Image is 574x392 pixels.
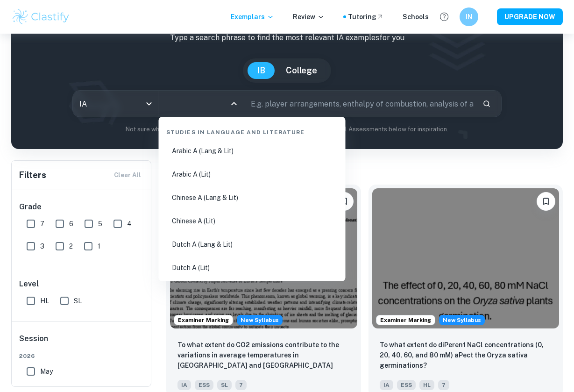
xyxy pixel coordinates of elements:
p: Review [293,12,325,22]
span: HL [419,380,434,390]
span: SL [74,296,82,306]
button: Bookmark [537,192,555,211]
span: Examiner Marking [174,316,233,324]
h6: Filters [19,169,46,182]
h6: IN [464,12,475,22]
li: Arabic A (Lang & Lit) [163,140,342,162]
img: ESS IA example thumbnail: To what extent do diPerent NaCl concentr [372,188,560,328]
a: Schools [403,12,429,22]
button: IB [248,62,275,79]
span: 2 [69,241,73,251]
span: 7 [235,380,247,390]
span: 7 [40,219,44,229]
span: 1 [98,241,100,251]
img: Clastify logo [11,7,71,26]
span: Examiner Marking [376,316,435,324]
span: ESS [195,380,213,390]
p: Type a search phrase to find the most relevant IA examples for you [19,32,555,43]
p: To what extent do CO2 emissions contribute to the variations in average temperatures in Indonesia... [177,340,350,371]
div: Starting from the May 2026 session, the ESS IA requirements have changed. We created this exempla... [439,315,485,325]
button: Close [227,97,241,110]
li: Chinese A (Lit) [163,210,342,232]
button: UPGRADE NOW [497,8,563,25]
span: IA [380,380,393,390]
button: Search [479,96,495,112]
span: HL [40,296,49,306]
h6: Session [19,333,144,352]
div: Studies in Language and Literature [163,121,342,140]
span: SL [217,380,232,390]
h1: All IA Examples [166,160,563,177]
li: Arabic A (Lit) [163,164,342,185]
span: IA [177,380,191,390]
span: 2026 [19,352,144,360]
span: 3 [40,241,44,251]
span: 4 [127,219,132,229]
h6: Level [19,278,144,290]
h6: Grade [19,201,144,213]
button: Help and Feedback [436,9,452,25]
div: Starting from the May 2026 session, the ESS IA requirements have changed. We created this exempla... [237,315,283,325]
button: IN [460,7,478,26]
span: New Syllabus [439,315,485,325]
a: Tutoring [348,12,384,22]
p: Not sure what to search for? You can always look through our example Internal Assessments below f... [19,125,555,134]
p: Exemplars [231,12,274,22]
li: Dutch A (Lang & Lit) [163,234,342,255]
span: New Syllabus [237,315,283,325]
li: Dutch A (Lit) [163,257,342,278]
button: College [276,62,326,79]
span: 7 [438,380,449,390]
span: May [40,366,53,377]
span: 6 [69,219,73,229]
p: To what extent do diPerent NaCl concentrations (0, 20, 40, 60, and 80 mM) aPect the Oryza sativa ... [380,340,552,371]
input: E.g. player arrangements, enthalpy of combustion, analysis of a big city... [244,91,475,117]
div: IA [73,91,158,117]
span: 5 [98,219,102,229]
li: Chinese A (Lang & Lit) [163,187,342,208]
span: ESS [397,380,416,390]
